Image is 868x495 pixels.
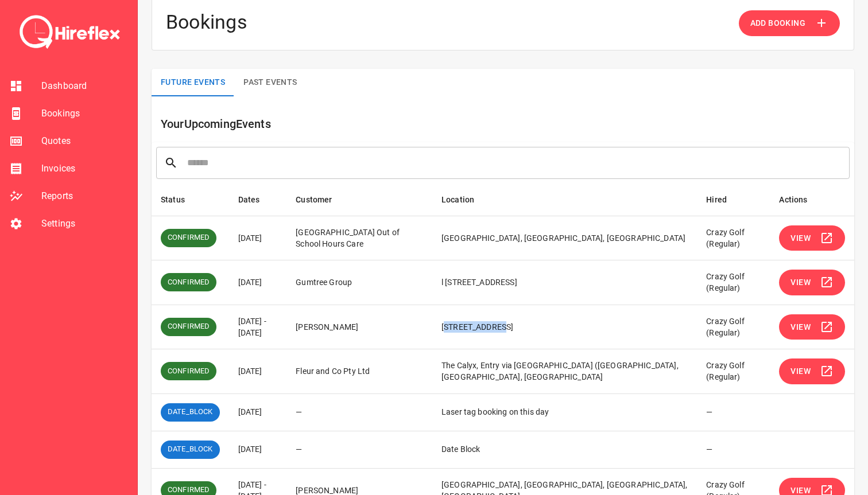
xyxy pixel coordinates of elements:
[161,277,216,288] span: CONFIRMED
[697,216,770,260] td: Crazy Golf (Regular)
[790,364,811,379] span: View
[152,69,234,96] button: Future Events
[697,184,770,216] th: Hired
[229,184,287,216] th: Dates
[432,216,697,260] td: [GEOGRAPHIC_DATA], [GEOGRAPHIC_DATA], [GEOGRAPHIC_DATA]
[286,431,432,468] td: —
[697,305,770,349] td: Crazy Golf (Regular)
[432,393,697,431] td: Laser tag booking on this day
[432,349,697,394] td: The Calyx, Entry via [GEOGRAPHIC_DATA] ([GEOGRAPHIC_DATA], [GEOGRAPHIC_DATA], [GEOGRAPHIC_DATA]
[790,231,811,245] span: View
[790,275,811,290] span: View
[234,69,306,96] button: Past Events
[779,225,845,251] button: View
[229,305,287,349] td: [DATE] - [DATE]
[229,431,287,468] td: [DATE]
[750,16,805,30] span: Add Booking
[161,115,854,133] h6: Your Upcoming Events
[161,444,220,455] span: DATE_BLOCK
[286,349,432,394] td: Fleur and Co Pty Ltd
[41,162,128,176] span: Invoices
[432,431,697,468] td: Date Block
[41,79,128,93] span: Dashboard
[161,321,216,332] span: CONFIRMED
[697,349,770,394] td: Crazy Golf (Regular)
[779,358,845,384] button: View
[286,216,432,260] td: [GEOGRAPHIC_DATA] Out of School Hours Care
[432,305,697,349] td: [STREET_ADDRESS]
[229,393,287,431] td: [DATE]
[152,184,229,216] th: Status
[161,407,220,418] span: DATE_BLOCK
[286,184,432,216] th: Customer
[166,10,247,36] h4: Bookings
[161,232,216,243] span: CONFIRMED
[697,260,770,305] td: Crazy Golf (Regular)
[286,305,432,349] td: [PERSON_NAME]
[229,260,287,305] td: [DATE]
[697,393,770,431] td: —
[286,393,432,431] td: —
[432,260,697,305] td: l [STREET_ADDRESS]
[41,107,128,120] span: Bookings
[286,260,432,305] td: Gumtree Group
[432,184,697,216] th: Location
[41,189,128,203] span: Reports
[779,270,845,295] button: View
[229,349,287,394] td: [DATE]
[739,10,840,36] button: Add Booking
[779,314,845,340] button: View
[41,217,128,231] span: Settings
[161,366,216,377] span: CONFIRMED
[41,134,128,148] span: Quotes
[697,431,770,468] td: —
[790,320,811,334] span: View
[229,216,287,260] td: [DATE]
[770,184,854,216] th: Actions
